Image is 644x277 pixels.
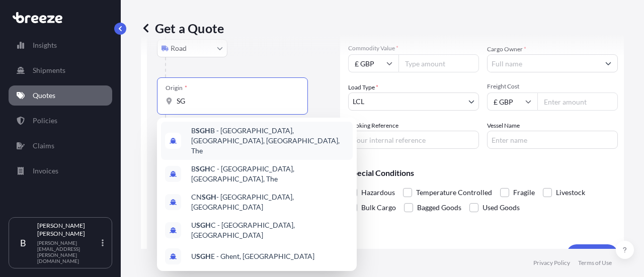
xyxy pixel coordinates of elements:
b: SGH [196,126,210,135]
input: Origin [177,96,295,106]
b: SGH [202,193,216,201]
p: Privacy Policy [533,259,570,267]
span: Used Goods [482,200,520,215]
input: Enter amount [537,93,618,111]
p: Get a Quote [141,20,224,36]
span: B [20,238,26,248]
p: Quotes [33,90,55,101]
p: [PERSON_NAME] [PERSON_NAME] [37,222,100,238]
p: Insights [33,40,57,50]
span: U E - Ghent, [GEOGRAPHIC_DATA] [191,251,314,261]
div: Show suggestions [157,118,357,271]
p: Terms of Use [578,259,612,267]
span: Temperature Controlled [416,185,492,200]
span: Hazardous [361,185,395,200]
span: B C - [GEOGRAPHIC_DATA], [GEOGRAPHIC_DATA], The [191,164,349,184]
p: Invoices [33,166,58,176]
p: [PERSON_NAME][EMAIL_ADDRESS][PERSON_NAME][DOMAIN_NAME] [37,240,100,264]
input: Your internal reference [348,131,479,149]
input: Enter name [487,131,618,149]
span: LCL [353,97,364,107]
b: SGH [196,164,210,173]
span: Bulk Cargo [361,200,396,215]
div: Origin [166,84,187,92]
b: SGH [196,221,211,229]
span: B B - [GEOGRAPHIC_DATA], [GEOGRAPHIC_DATA], [GEOGRAPHIC_DATA], The [191,126,349,156]
label: Booking Reference [348,121,398,131]
p: Policies [33,116,57,126]
input: Type amount [398,54,479,72]
span: Load Type [348,82,378,93]
input: Full name [488,54,599,72]
button: Show suggestions [599,54,617,72]
label: Vessel Name [487,121,520,131]
span: Livestock [556,185,585,200]
p: Shipments [33,65,65,75]
span: Fragile [513,185,535,200]
span: Bagged Goods [417,200,461,215]
p: Special Conditions [348,169,618,177]
span: Freight Cost [487,82,618,90]
span: CN - [GEOGRAPHIC_DATA], [GEOGRAPHIC_DATA] [191,192,349,212]
b: SGH [196,252,211,260]
span: U C - [GEOGRAPHIC_DATA], [GEOGRAPHIC_DATA] [191,220,349,240]
p: Claims [33,141,54,151]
